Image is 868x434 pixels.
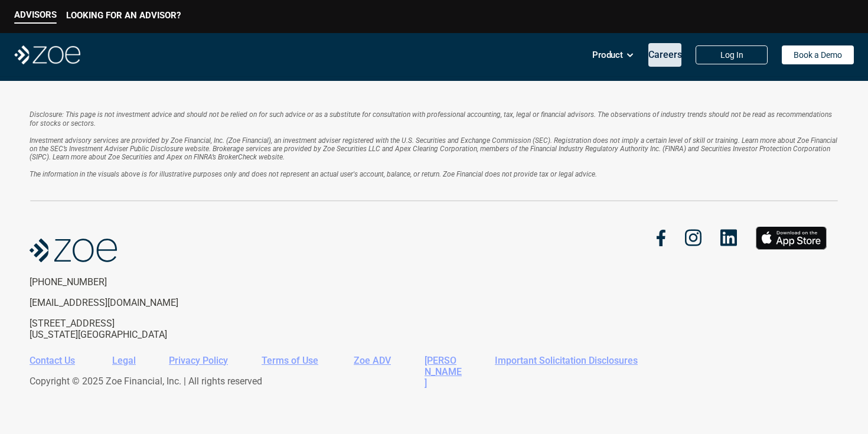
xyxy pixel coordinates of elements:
p: [STREET_ADDRESS] [US_STATE][GEOGRAPHIC_DATA] [30,318,223,340]
em: Investment advisory services are provided by Zoe Financial, Inc. (Zoe Financial), an investment a... [30,136,839,162]
a: Log In [696,45,768,64]
a: [PERSON_NAME] [425,355,462,389]
a: Important Solicitation Disclosures [495,355,638,366]
a: Contact Us [30,355,75,366]
em: The information in the visuals above is for illustrative purposes only and does not represent an ... [30,170,597,178]
a: Legal [112,355,136,366]
a: Book a Demo [782,45,854,64]
p: [PHONE_NUMBER] [30,276,223,288]
p: [EMAIL_ADDRESS][DOMAIN_NAME] [30,297,223,308]
p: Product [592,46,623,64]
a: Terms of Use [262,355,318,366]
a: Careers [648,43,681,67]
a: Zoe ADV [354,355,391,366]
p: Careers [648,49,682,60]
p: LOOKING FOR AN ADVISOR? [66,10,181,21]
p: Log In [720,50,743,60]
p: Book a Demo [794,50,842,60]
p: Copyright © 2025 Zoe Financial, Inc. | All rights reserved [30,376,830,387]
em: Disclosure: This page is not investment advice and should not be relied on for such advice or as ... [30,110,834,127]
p: ADVISORS [14,9,57,20]
a: Privacy Policy [169,355,228,366]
